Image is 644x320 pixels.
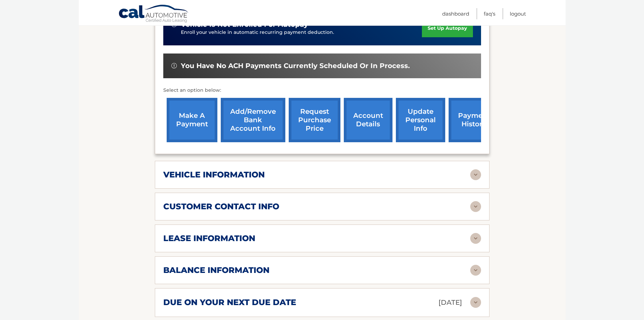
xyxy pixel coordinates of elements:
[163,265,269,275] h2: balance information
[163,233,255,243] h2: lease information
[396,98,445,142] a: update personal info
[289,98,340,142] a: request purchase price
[470,233,481,244] img: accordion-rest.svg
[449,98,499,142] a: payment history
[422,19,473,37] a: set up autopay
[181,29,422,36] p: Enroll your vehicle in automatic recurring payment deduction.
[510,8,526,19] a: Logout
[163,86,481,94] p: Select an option below:
[470,297,481,308] img: accordion-rest.svg
[344,98,392,142] a: account details
[442,8,469,19] a: Dashboard
[470,265,481,276] img: accordion-rest.svg
[163,201,279,212] h2: customer contact info
[167,98,217,142] a: make a payment
[171,63,177,68] img: alert-white.svg
[221,98,285,142] a: Add/Remove bank account info
[470,169,481,180] img: accordion-rest.svg
[470,201,481,212] img: accordion-rest.svg
[163,170,265,180] h2: vehicle information
[118,4,189,24] a: Cal Automotive
[181,62,410,70] span: You have no ACH payments currently scheduled or in process.
[484,8,495,19] a: FAQ's
[438,297,462,308] p: [DATE]
[163,297,296,307] h2: due on your next due date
